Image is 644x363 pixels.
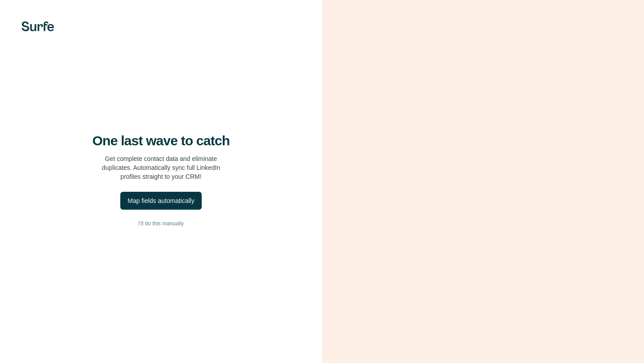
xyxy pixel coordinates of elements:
h4: One last wave to catch [93,133,230,149]
div: Map fields automatically [127,196,194,205]
img: Surfe's logo [21,21,54,31]
button: Map fields automatically [120,192,201,210]
p: Get complete contact data and eliminate duplicates. Automatically sync full LinkedIn profiles str... [102,154,220,181]
span: I’ll do this manually [138,219,183,228]
button: I’ll do this manually [18,217,304,230]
